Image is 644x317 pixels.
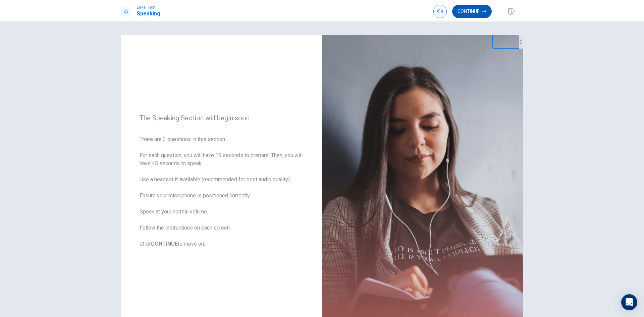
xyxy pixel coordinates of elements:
b: CONTINUE [151,241,178,247]
span: The Speaking Section will begin soon. [140,114,303,122]
span: There are 3 questions in this section. For each question, you will have 15 seconds to prepare. Th... [140,135,303,248]
button: Continue [452,5,492,18]
div: Open Intercom Messenger [621,294,637,310]
h1: Speaking [137,10,160,18]
span: Level Test [137,5,160,10]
